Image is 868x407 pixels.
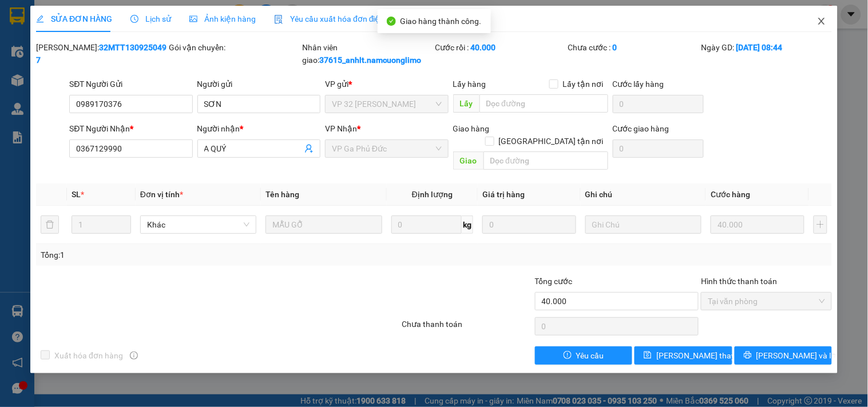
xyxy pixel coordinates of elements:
[130,14,171,23] span: Lịch sử
[197,122,320,135] div: Người nhận
[564,351,572,360] span: exclamation-circle
[814,216,827,234] button: plus
[708,293,825,310] span: Tại văn phòng
[453,94,479,113] span: Lấy
[50,349,128,362] span: Xuất hóa đơn hàng
[265,216,382,234] input: VD: Bàn, Ghế
[72,190,81,199] span: SL
[332,95,441,113] span: VP 32 Mạc Thái Tổ
[613,124,669,133] label: Cước giao hàng
[69,122,192,135] div: SĐT Người Nhận
[576,349,604,362] span: Yêu cầu
[401,17,482,26] span: Giao hàng thành công.
[302,41,433,66] div: Nhân viên giao:
[130,15,138,23] span: clock-circle
[189,14,256,23] span: Ảnh kiện hàng
[319,55,421,65] b: 37615_anhlt.namcuonglimo
[169,41,300,54] div: Gói vận chuyển:
[535,277,573,286] span: Tổng cước
[711,190,750,199] span: Cước hàng
[744,351,752,360] span: printer
[817,17,826,26] span: close
[36,43,167,65] b: 32MTT1309250497
[453,79,486,89] span: Lấy hàng
[735,346,832,365] button: printer[PERSON_NAME] và In
[332,140,441,157] span: VP Ga Phủ Đức
[36,14,112,23] span: SỬA ĐƠN HÀNG
[69,78,192,90] div: SĐT Người Gửi
[435,41,565,54] div: Cước rồi :
[736,43,782,52] b: [DATE] 08:44
[613,95,704,113] input: Cước lấy hàng
[756,349,837,362] span: [PERSON_NAME] và In
[140,190,183,199] span: Đơn vị tính
[265,190,299,199] span: Tên hàng
[558,78,608,90] span: Lấy tận nơi
[635,346,732,365] button: save[PERSON_NAME] thay đổi
[401,318,533,338] div: Chưa thanh toán
[36,15,44,23] span: edit
[274,15,283,24] img: icon
[644,351,652,360] span: save
[613,43,617,52] b: 0
[581,183,706,206] th: Ghi chú
[453,124,490,133] span: Giao hàng
[568,41,699,54] div: Chưa cước :
[535,346,632,365] button: exclamation-circleYêu cầu
[325,124,357,133] span: VP Nhận
[147,216,249,233] span: Khác
[36,41,167,66] div: [PERSON_NAME]:
[494,135,608,147] span: [GEOGRAPHIC_DATA] tận nơi
[304,144,314,153] span: user-add
[130,352,138,360] span: info-circle
[711,216,804,234] input: 0
[41,216,59,234] button: delete
[189,15,197,23] span: picture
[470,43,496,52] b: 40.000
[325,78,448,90] div: VP gửi
[613,79,664,89] label: Cước lấy hàng
[585,216,701,234] input: Ghi Chú
[479,94,608,113] input: Dọc đường
[197,78,320,90] div: Người gửi
[483,151,608,170] input: Dọc đường
[462,216,473,234] span: kg
[701,41,831,54] div: Ngày GD:
[453,151,483,170] span: Giao
[701,277,777,286] label: Hình thức thanh toán
[482,190,525,199] span: Giá trị hàng
[387,17,396,26] span: check-circle
[482,216,576,234] input: 0
[412,190,453,199] span: Định lượng
[656,349,748,362] span: [PERSON_NAME] thay đổi
[41,249,336,261] div: Tổng: 1
[613,139,704,158] input: Cước giao hàng
[806,6,838,38] button: Close
[274,14,395,23] span: Yêu cầu xuất hóa đơn điện tử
